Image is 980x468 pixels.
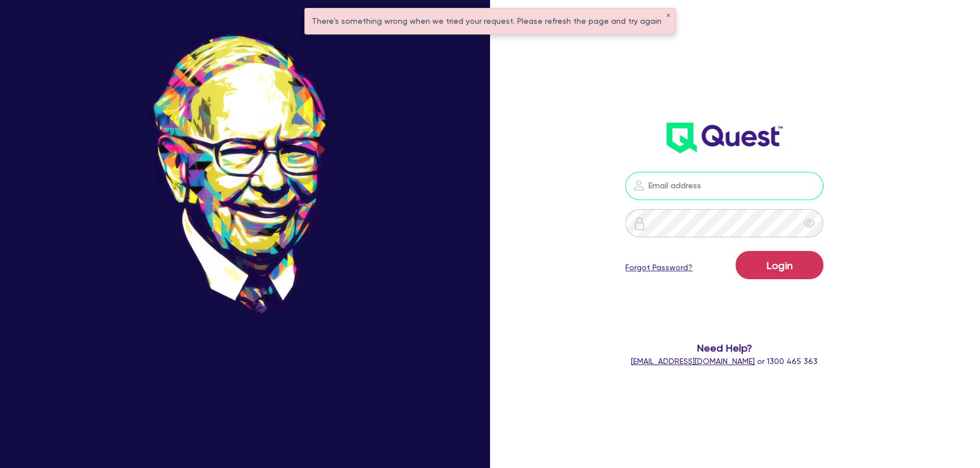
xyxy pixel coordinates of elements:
[631,357,755,366] a: [EMAIL_ADDRESS][DOMAIN_NAME]
[213,391,283,400] span: - [PERSON_NAME]
[625,172,823,200] input: Email address
[632,179,646,192] img: icon-password
[631,357,818,366] span: or 1300 465 363
[625,262,693,274] a: Forgot Password?
[667,123,783,153] img: wH2k97JdezQIQAAAABJRU5ErkJggg==
[633,216,646,230] img: icon-password
[595,340,854,356] span: Need Help?
[803,218,815,229] span: eye
[736,251,823,279] button: Login
[666,13,670,19] button: ✕
[305,8,675,34] div: There's something wrong when we tried your request. Please refresh the page and try again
